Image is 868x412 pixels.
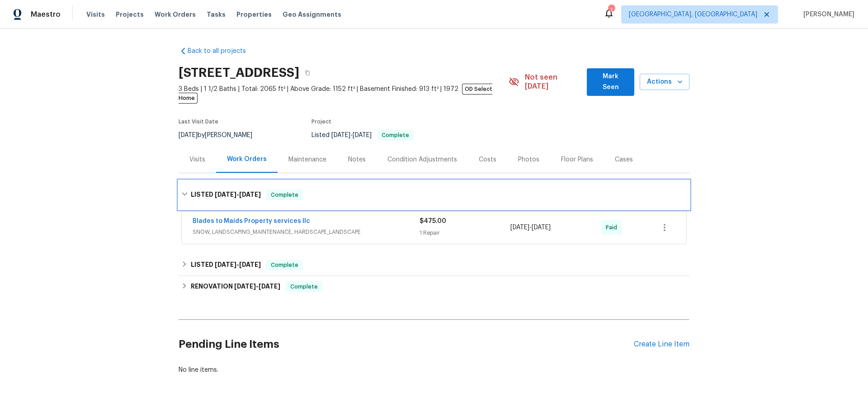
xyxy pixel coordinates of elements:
[215,191,261,198] span: -
[479,155,496,164] div: Costs
[267,190,302,199] span: Complete
[215,261,236,268] span: [DATE]
[348,155,366,164] div: Notes
[378,133,413,138] span: Complete
[191,189,261,200] h6: LISTED
[236,10,272,19] span: Properties
[608,5,614,14] div: 1
[311,119,331,124] span: Project
[510,224,529,231] span: [DATE]
[234,283,256,289] span: [DATE]
[594,71,627,93] span: Mark Seen
[331,132,372,138] span: -
[179,180,689,209] div: LISTED [DATE]-[DATE]Complete
[518,155,539,164] div: Photos
[116,10,144,19] span: Projects
[179,365,689,374] div: No line items.
[155,10,196,19] span: Work Orders
[191,281,280,292] h6: RENOVATION
[179,47,265,56] a: Back to all projects
[640,74,689,90] button: Actions
[179,68,299,77] h2: [STREET_ADDRESS]
[179,132,198,138] span: [DATE]
[179,254,689,276] div: LISTED [DATE]-[DATE]Complete
[259,283,280,289] span: [DATE]
[283,10,341,19] span: Geo Assignments
[647,76,682,88] span: Actions
[311,132,414,138] span: Listed
[193,218,310,224] a: Blades to Maids Property services llc
[606,223,621,232] span: Paid
[288,155,326,164] div: Maintenance
[353,132,372,138] span: [DATE]
[179,85,509,103] span: 3 Beds | 1 1/2 Baths | Total: 2065 ft² | Above Grade: 1152 ft² | Basement Finished: 913 ft² | 1972
[86,10,105,19] span: Visits
[420,218,446,224] span: $475.00
[234,283,280,289] span: -
[179,130,263,141] div: by [PERSON_NAME]
[239,191,261,198] span: [DATE]
[227,155,267,164] div: Work Orders
[239,261,261,268] span: [DATE]
[299,65,316,81] button: Copy Address
[207,11,226,18] span: Tasks
[800,10,854,19] span: [PERSON_NAME]
[189,155,205,164] div: Visits
[615,155,633,164] div: Cases
[587,68,634,96] button: Mark Seen
[215,191,236,198] span: [DATE]
[215,261,261,268] span: -
[387,155,457,164] div: Condition Adjustments
[191,260,261,270] h6: LISTED
[31,10,61,19] span: Maestro
[179,323,634,365] h2: Pending Line Items
[629,10,757,19] span: [GEOGRAPHIC_DATA], [GEOGRAPHIC_DATA]
[561,155,593,164] div: Floor Plans
[193,227,420,237] span: SNOW, LANDSCAPING_MAINTENANCE, HARDSCAPE_LANDSCAPE
[179,119,218,124] span: Last Visit Date
[331,132,350,138] span: [DATE]
[420,228,510,237] div: 1 Repair
[525,73,581,91] span: Not seen [DATE]
[532,224,551,231] span: [DATE]
[634,340,689,349] div: Create Line Item
[179,276,689,298] div: RENOVATION [DATE]-[DATE]Complete
[267,260,302,270] span: Complete
[179,84,492,104] span: OD Select Home
[287,282,321,291] span: Complete
[510,223,551,232] span: -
